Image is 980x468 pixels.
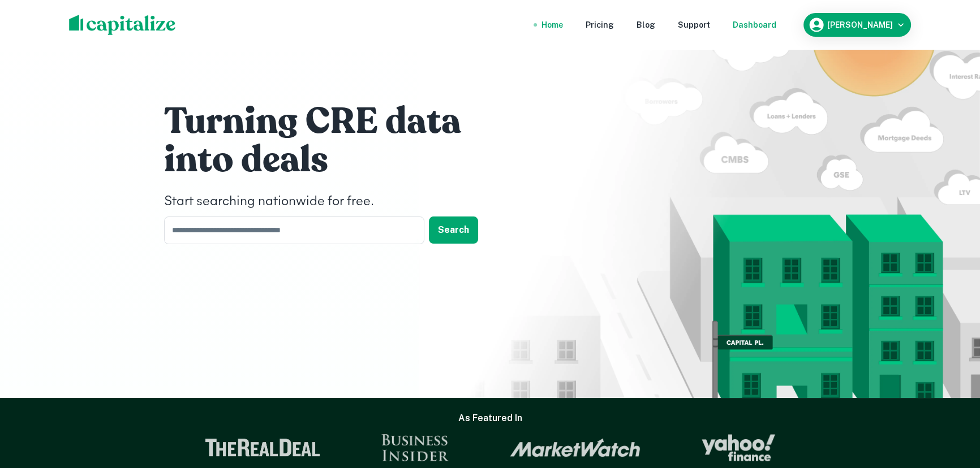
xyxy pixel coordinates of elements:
[164,99,504,144] h1: Turning CRE data
[586,19,614,31] a: Pricing
[458,411,522,425] h6: As Featured In
[510,438,641,457] img: Market Watch
[827,21,893,29] h6: [PERSON_NAME]
[702,434,775,461] img: Yahoo Finance
[733,19,776,31] a: Dashboard
[205,439,320,457] img: The Real Deal
[164,192,504,212] h4: Start searching nationwide for free.
[637,19,655,31] a: Blog
[541,19,563,31] a: Home
[69,15,176,35] img: capitalize-logo.png
[381,434,449,461] img: Business Insider
[923,378,980,432] iframe: Chat Widget
[429,216,478,244] button: Search
[164,137,504,183] h1: into deals
[803,13,911,37] button: [PERSON_NAME]
[678,19,710,31] a: Support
